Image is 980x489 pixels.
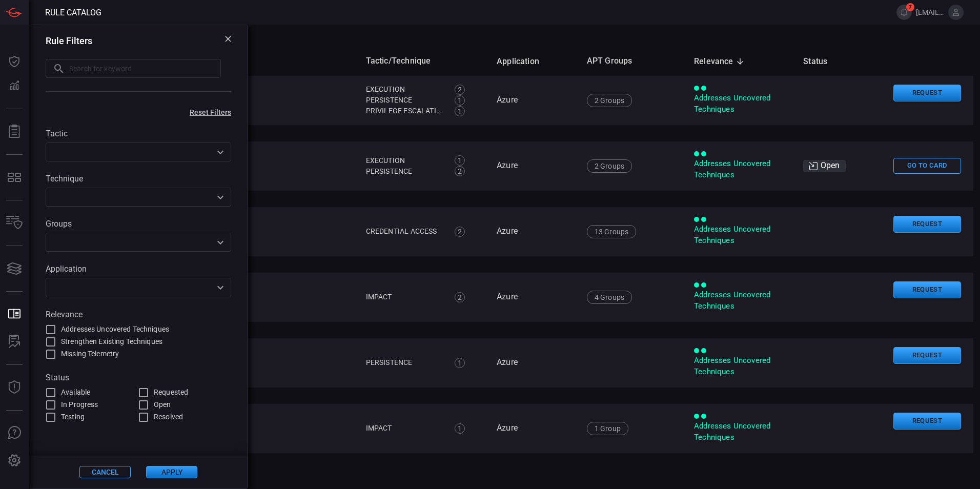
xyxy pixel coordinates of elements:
button: Open [213,190,228,205]
span: Open [154,399,171,410]
span: Status [803,55,841,68]
td: Azure [488,404,579,453]
div: Persistence [366,95,443,106]
span: Rule Catalog [45,8,101,17]
button: 7 [896,5,912,20]
div: Impact [366,423,443,434]
button: Preferences [2,449,27,473]
label: Relevance [46,310,231,319]
button: Detections [2,74,27,98]
div: 13 Groups [587,225,637,238]
button: Open [213,235,228,250]
div: 2 [455,227,465,237]
span: Testing [61,412,85,422]
button: Dashboard [2,49,27,74]
span: Addresses Uncovered Techniques [61,324,169,335]
div: Addresses Uncovered Techniques [694,224,787,246]
div: 2 [455,166,465,176]
div: Privilege Escalation [366,106,443,116]
div: 1 [455,95,465,106]
button: Open [213,280,228,295]
span: 7 [906,3,914,11]
td: Azure [488,273,579,322]
th: APT Groups [579,47,686,76]
div: Impact [366,292,443,302]
td: Azure [488,76,579,125]
div: Execution [366,84,443,95]
span: Strengthen Existing Techniques [61,336,162,347]
div: 1 [455,106,465,116]
label: Status [46,373,231,382]
button: Reset Filters [173,108,248,116]
span: [EMAIL_ADDRESS][DOMAIN_NAME] [916,8,944,16]
div: Addresses Uncovered Techniques [694,290,787,312]
button: Request [893,85,961,101]
div: 1 [455,423,465,434]
button: Request [893,413,961,430]
label: Tactic [46,129,231,138]
span: Available [61,387,90,398]
h3: Rule Filters [46,35,92,46]
span: Missing Telemetry [61,349,119,359]
th: Tactic/Technique [358,47,488,76]
button: Open [213,145,228,159]
div: Addresses Uncovered Techniques [694,421,787,443]
button: Ask Us A Question [2,421,27,445]
button: Cancel [79,466,131,478]
button: Threat Intelligence [2,375,27,400]
button: Rule Catalog [2,302,27,327]
span: Relevance [694,55,747,68]
button: Cards [2,256,27,281]
div: 2 Groups [587,159,632,173]
div: Addresses Uncovered Techniques [694,355,787,377]
button: Request [893,347,961,364]
div: Addresses Uncovered Techniques [694,93,787,115]
span: In Progress [61,399,98,410]
button: Go To Card [893,158,961,174]
div: 2 [455,85,465,95]
div: 4 Groups [587,291,632,304]
td: Azure [488,141,579,191]
input: Search for keyword [69,59,221,78]
button: Reports [2,119,27,144]
div: Addresses Uncovered Techniques [694,158,787,180]
button: Apply [146,466,197,478]
div: 1 [455,358,465,368]
button: Request [893,216,961,233]
label: Groups [46,219,231,229]
button: Request [893,281,961,298]
div: Credential Access [366,226,443,237]
td: Azure [488,207,579,256]
span: Application [497,55,553,68]
label: Application [46,264,231,274]
div: 1 Group [587,422,628,435]
button: MITRE - Detection Posture [2,165,27,190]
div: Persistence [366,166,443,177]
span: Resolved [154,412,183,422]
td: Azure [488,338,579,388]
button: ALERT ANALYSIS [2,330,27,354]
label: Technique [46,174,231,184]
div: Persistence [366,357,443,368]
div: Execution [366,155,443,166]
button: Inventory [2,211,27,235]
div: 1 [455,155,465,166]
div: 2 [455,292,465,302]
span: Requested [154,387,188,398]
div: Open [803,160,846,172]
div: 2 Groups [587,94,632,107]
